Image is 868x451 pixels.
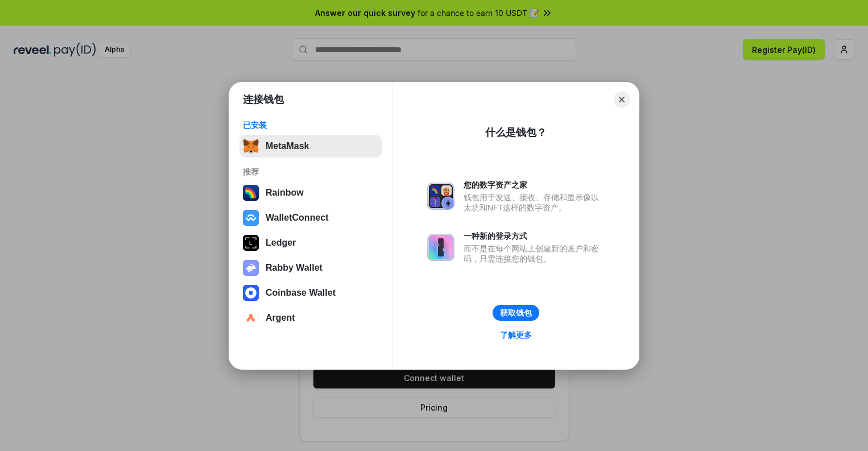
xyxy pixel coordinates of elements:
button: WalletConnect [239,206,382,229]
div: 而不是在每个网站上创建新的账户和密码，只需连接您的钱包。 [464,243,605,264]
button: Argent [239,307,382,329]
div: MetaMask [266,141,309,151]
div: Coinbase Wallet [266,288,336,298]
img: svg+xml,%3Csvg%20width%3D%22120%22%20height%3D%22120%22%20viewBox%3D%220%200%20120%20120%22%20fil... [243,185,259,201]
div: Rabby Wallet [266,263,323,273]
button: Rabby Wallet [239,256,382,279]
h1: 连接钱包 [243,93,284,106]
div: 什么是钱包？ [485,126,547,139]
div: Argent [266,313,295,323]
div: 一种新的登录方式 [464,231,605,241]
a: 了解更多 [493,328,539,342]
img: svg+xml,%3Csvg%20fill%3D%22none%22%20height%3D%2233%22%20viewBox%3D%220%200%2035%2033%22%20width%... [243,138,259,154]
div: 推荐 [243,167,379,177]
div: 您的数字资产之家 [464,180,605,190]
button: Rainbow [239,181,382,204]
button: Coinbase Wallet [239,282,382,304]
img: svg+xml,%3Csvg%20xmlns%3D%22http%3A%2F%2Fwww.w3.org%2F2000%2Fsvg%22%20fill%3D%22none%22%20viewBox... [243,260,259,276]
div: Rainbow [266,188,304,198]
div: 已安装 [243,120,379,130]
img: svg+xml,%3Csvg%20width%3D%2228%22%20height%3D%2228%22%20viewBox%3D%220%200%2028%2028%22%20fill%3D... [243,285,259,301]
img: svg+xml,%3Csvg%20xmlns%3D%22http%3A%2F%2Fwww.w3.org%2F2000%2Fsvg%22%20fill%3D%22none%22%20viewBox... [427,234,454,261]
div: Ledger [266,238,296,248]
button: 获取钱包 [493,305,539,321]
div: 钱包用于发送、接收、存储和显示像以太坊和NFT这样的数字资产。 [464,192,605,213]
div: 了解更多 [500,330,532,340]
img: svg+xml,%3Csvg%20xmlns%3D%22http%3A%2F%2Fwww.w3.org%2F2000%2Fsvg%22%20width%3D%2228%22%20height%3... [243,235,259,251]
img: svg+xml,%3Csvg%20width%3D%2228%22%20height%3D%2228%22%20viewBox%3D%220%200%2028%2028%22%20fill%3D... [243,210,259,226]
div: 获取钱包 [500,308,532,318]
button: Ledger [239,231,382,254]
div: WalletConnect [266,213,329,223]
img: svg+xml,%3Csvg%20width%3D%2228%22%20height%3D%2228%22%20viewBox%3D%220%200%2028%2028%22%20fill%3D... [243,310,259,326]
button: Close [614,92,630,107]
button: MetaMask [239,135,382,158]
img: svg+xml,%3Csvg%20xmlns%3D%22http%3A%2F%2Fwww.w3.org%2F2000%2Fsvg%22%20fill%3D%22none%22%20viewBox... [427,183,454,210]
